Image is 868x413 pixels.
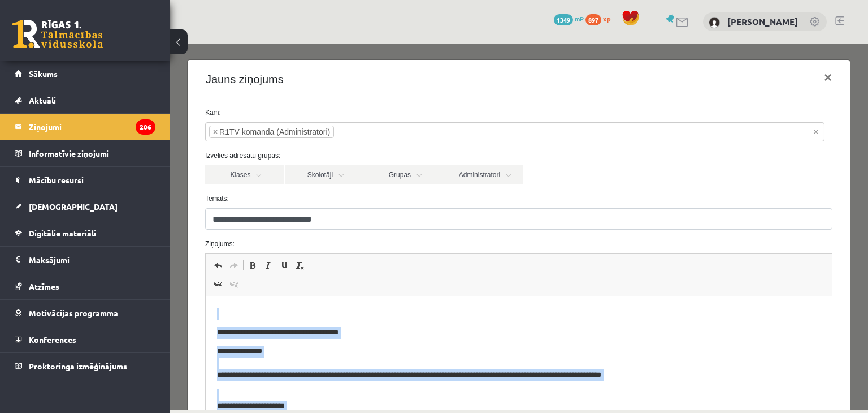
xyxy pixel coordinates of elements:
a: Вставить/Редактировать ссылку (Ctrl+K) [41,233,57,248]
span: [DEMOGRAPHIC_DATA] [29,201,118,212]
li: R1TV komanda (Administratori) [40,82,164,94]
legend: Ziņojumi [29,114,155,140]
a: Sākums [15,61,155,87]
a: Mācību resursi [15,167,155,193]
span: Atzīmes [29,281,59,291]
iframe: Визуальный текстовый редактор, wiswyg-editor-47433953057520-1760356384-155 [36,253,662,366]
a: 897 xp [585,14,616,23]
a: Atzīmes [15,273,155,299]
a: Aktuāli [15,87,155,113]
a: Убрать ссылку [57,233,72,248]
legend: Maksājumi [29,247,155,273]
i: 206 [136,119,155,135]
a: Отменить (Ctrl+Z) [41,214,57,229]
a: 1349 mP [554,14,584,23]
a: Полужирный (Ctrl+B) [75,214,91,229]
button: × [645,18,671,50]
span: mP [575,14,584,23]
span: 897 [585,14,601,25]
img: Artjoms Kuncevičs [709,17,720,28]
a: Курсив (Ctrl+I) [91,214,107,229]
h4: Jauns ziņojums [36,27,114,44]
a: Подчеркнутый (Ctrl+U) [107,214,123,229]
span: Digitālie materiāli [29,228,96,238]
label: Ziņojums: [27,195,671,205]
span: xp [603,14,610,23]
a: Повторить (Ctrl+Y) [57,214,72,229]
label: Kam: [27,64,671,74]
a: Konferences [15,326,155,352]
a: Administratori [275,122,354,141]
a: Maksājumi [15,247,155,273]
span: × [44,83,48,94]
a: [PERSON_NAME] [727,16,798,27]
a: Ziņojumi206 [15,114,155,140]
a: Skolotāji [115,122,194,141]
label: Temats: [27,150,671,160]
a: Rīgas 1. Tālmācības vidusskola [12,20,103,48]
span: Sākums [29,68,58,79]
label: Izvēlies adresātu grupas: [27,107,671,117]
a: Informatīvie ziņojumi [15,140,155,166]
a: [DEMOGRAPHIC_DATA] [15,193,155,220]
span: Konferences [29,334,76,345]
span: Noņemt visus vienumus [644,83,649,94]
legend: Informatīvie ziņojumi [29,140,155,166]
span: Mācību resursi [29,175,84,185]
a: Grupas [195,122,274,141]
a: Digitālie materiāli [15,220,155,246]
a: Motivācijas programma [15,300,155,326]
span: Aktuāli [29,95,56,105]
a: Proktoringa izmēģinājums [15,353,155,379]
a: Klases [36,122,115,141]
a: Убрать форматирование [123,214,138,229]
span: 1349 [554,14,573,25]
span: Proktoringa izmēģinājums [29,361,127,371]
span: Motivācijas programma [29,308,118,318]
